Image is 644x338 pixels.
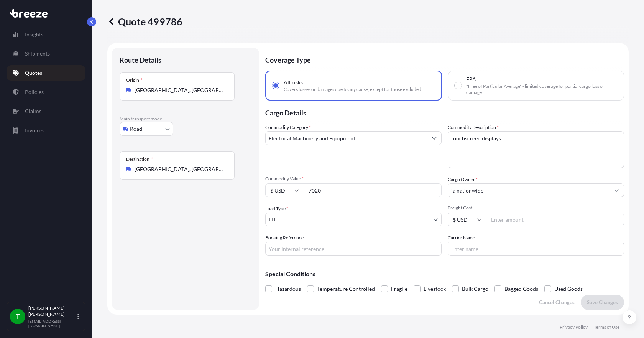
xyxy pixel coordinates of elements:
[120,122,173,136] button: Select transport
[107,15,182,28] p: Quote 499786
[120,55,161,64] p: Route Details
[265,205,288,213] span: Load Type
[265,234,304,242] label: Booking Reference
[265,176,442,182] span: Commodity Value
[462,283,488,295] span: Bulk Cargo
[486,213,624,226] input: Enter amount
[266,131,427,145] input: Select a commodity type
[275,283,301,295] span: Hazardous
[135,165,225,173] input: Destination
[25,88,44,96] p: Policies
[25,127,44,134] p: Invoices
[126,156,153,162] div: Destination
[554,283,583,295] span: Used Goods
[265,101,624,124] p: Cargo Details
[587,298,618,306] p: Save Changes
[448,242,624,256] input: Enter name
[272,82,279,89] input: All risksCovers losses or damages due to any cause, except for those excluded
[284,86,421,92] span: Covers losses or damages due to any cause, except for those excluded
[466,83,618,96] span: "Free of Particular Average" - limited coverage for partial cargo loss or damage
[7,46,85,61] a: Shipments
[265,271,624,277] p: Special Conditions
[7,104,85,119] a: Claims
[304,183,442,197] input: Type amount
[135,86,225,94] input: Origin
[16,313,20,320] span: T
[448,131,624,168] textarea: touchscreen displays
[455,82,462,89] input: FPA"Free of Particular Average" - limited coverage for partial cargo loss or damage
[448,205,624,211] span: Freight Cost
[265,48,624,71] p: Coverage Type
[610,183,624,197] button: Show suggestions
[284,79,303,86] span: All risks
[269,216,277,223] span: LTL
[504,283,538,295] span: Bagged Goods
[120,116,251,122] p: Main transport mode
[7,65,85,81] a: Quotes
[25,31,43,38] p: Insights
[594,324,619,330] a: Terms of Use
[25,50,50,58] p: Shipments
[25,107,41,115] p: Claims
[539,298,575,306] p: Cancel Changes
[466,76,476,83] span: FPA
[28,305,76,317] p: [PERSON_NAME] [PERSON_NAME]
[317,283,375,295] span: Temperature Controlled
[265,213,442,226] button: LTL
[560,324,588,330] a: Privacy Policy
[448,183,610,197] input: Full name
[126,77,143,83] div: Origin
[427,131,441,145] button: Show suggestions
[25,69,42,77] p: Quotes
[424,283,446,295] span: Livestock
[581,295,624,310] button: Save Changes
[533,295,581,310] button: Cancel Changes
[448,176,478,183] label: Cargo Owner
[448,124,499,131] label: Commodity Description
[265,242,442,256] input: Your internal reference
[7,123,85,138] a: Invoices
[7,84,85,100] a: Policies
[28,319,76,328] p: [EMAIL_ADDRESS][DOMAIN_NAME]
[448,234,475,242] label: Carrier Name
[391,283,407,295] span: Fragile
[265,124,311,131] label: Commodity Category
[7,27,85,42] a: Insights
[130,125,142,133] span: Road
